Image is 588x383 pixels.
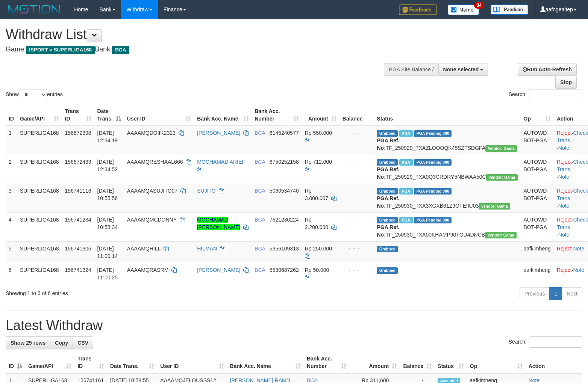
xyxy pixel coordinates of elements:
[557,159,572,165] a: Reject
[521,213,554,241] td: AUTOWD-BOT-PGA
[197,188,216,194] a: SUJITO
[17,263,62,284] td: SUPERLIGA168
[518,63,577,76] a: Run Auto-Refresh
[305,267,329,273] span: Rp 50.000
[448,5,479,15] img: Button%20Memo.svg
[270,159,299,165] span: Copy 6750252158 to clipboard
[77,340,88,346] span: CSV
[526,352,582,373] th: Action
[6,241,17,263] td: 5
[6,286,239,297] div: Showing 1 to 6 of 6 entries
[11,340,45,346] span: Show 25 rows
[65,159,91,165] span: 156672433
[414,159,452,166] span: PGA Pending
[97,159,118,172] span: [DATE] 12:34:52
[6,27,385,42] h1: Withdraw List
[197,267,240,273] a: [PERSON_NAME]
[270,246,299,252] span: Copy 5356109313 to clipboard
[342,158,371,166] div: - - -
[342,216,371,223] div: - - -
[73,336,93,349] a: CSV
[377,267,398,274] span: Grabbed
[557,130,572,136] a: Reject
[6,263,17,284] td: 6
[197,246,217,252] a: HILMAN
[127,188,177,194] span: AAAAMQASUJITO07
[374,126,520,155] td: TF_250929_TXAZLOOOQK45SZTSDGFA
[509,89,582,100] label: Search:
[270,188,299,194] span: Copy 5060534740 to clipboard
[270,267,299,273] span: Copy 5530687262 to clipboard
[573,267,584,273] a: Note
[414,217,452,223] span: PGA Pending
[521,104,554,126] th: Op: activate to sort column ascending
[252,104,302,126] th: Bank Acc. Number: activate to sort column ascending
[97,217,118,230] span: [DATE] 10:58:34
[399,159,412,166] span: Marked by aafsoycanthlai
[62,104,94,126] th: Trans ID: activate to sort column ascending
[399,5,436,15] img: Feedback.jpg
[6,184,17,213] td: 3
[521,184,554,213] td: AUTOWD-BOT-PGA
[485,145,517,152] span: Vendor URL: https://trx31.1velocity.biz
[6,155,17,184] td: 2
[557,159,588,172] a: Check Trans
[562,287,582,300] a: Next
[377,188,398,195] span: Grabbed
[157,352,227,373] th: User ID: activate to sort column ascending
[573,246,584,252] a: Note
[65,267,91,273] span: 156741324
[127,246,161,252] span: AAAAMQHILL
[521,155,554,184] td: AUTOWD-BOT-PGA
[384,63,438,76] div: PGA Site Balance /
[6,89,63,100] label: Show entries
[557,246,572,252] a: Reject
[435,352,467,373] th: Status: activate to sort column ascending
[124,104,194,126] th: User ID: activate to sort column ascending
[127,267,168,273] span: AAAAMQRASRM
[529,89,582,100] input: Search:
[520,287,550,300] a: Previous
[377,217,398,223] span: Grabbed
[558,174,570,180] a: Note
[399,188,412,195] span: Marked by aafsoycanthlai
[438,63,488,76] button: None selected
[377,246,398,252] span: Grabbed
[17,213,62,241] td: SUPERLIGA168
[255,188,265,194] span: BCA
[479,203,510,210] span: Vendor URL: https://trx31.1velocity.biz
[6,213,17,241] td: 4
[25,352,74,373] th: Game/API: activate to sort column ascending
[97,188,118,201] span: [DATE] 10:55:56
[17,241,62,263] td: SUPERLIGA168
[342,129,371,137] div: - - -
[127,159,183,165] span: AAAAMQRESHAAL666
[399,217,412,223] span: Marked by aafsoycanthlai
[374,155,520,184] td: TF_250929_TXA0Q3CRDRY5NBWAA50C
[555,76,577,89] a: Stop
[197,130,240,136] a: [PERSON_NAME]
[377,130,398,137] span: Grabbed
[19,89,47,100] select: Showentries
[557,188,588,201] a: Check Trans
[486,174,518,181] span: Vendor URL: https://trx31.1velocity.biz
[521,241,554,263] td: aafkimheng
[474,2,484,9] span: 34
[6,336,50,349] a: Show 25 rows
[255,267,265,273] span: BCA
[55,340,68,346] span: Copy
[255,130,265,136] span: BCA
[305,217,328,230] span: Rp 2.200.000
[305,130,332,136] span: Rp 550.000
[529,336,582,348] input: Search:
[377,137,399,151] b: PGA Ref. No:
[467,352,526,373] th: Op: activate to sort column ascending
[304,352,350,373] th: Bank Acc. Number: activate to sort column ascending
[270,217,299,223] span: Copy 7621230224 to clipboard
[414,130,452,137] span: PGA Pending
[227,352,304,373] th: Bank Acc. Name: activate to sort column ascending
[339,104,374,126] th: Balance
[6,318,582,333] h1: Latest Withdraw
[342,266,371,274] div: - - -
[485,232,517,238] span: Vendor URL: https://trx31.1velocity.biz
